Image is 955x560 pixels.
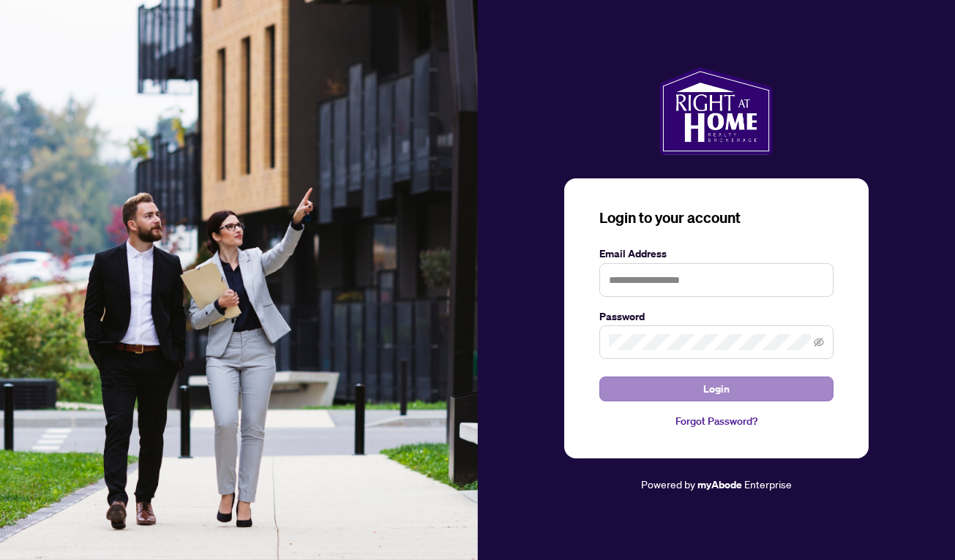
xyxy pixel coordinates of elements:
span: Powered by [641,477,695,491]
span: eye-invisible [814,337,824,347]
img: ma-logo [659,67,773,155]
span: Enterprise [744,477,792,491]
label: Email Address [599,246,834,262]
h3: Login to your account [599,208,834,228]
span: Login [703,377,730,401]
label: Password [599,309,834,325]
a: Forgot Password? [599,413,834,429]
button: Login [599,377,834,401]
a: myAbode [697,477,742,493]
